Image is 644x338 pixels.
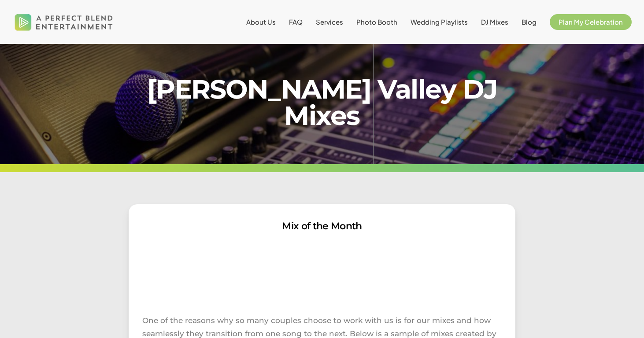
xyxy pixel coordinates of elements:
[316,18,343,26] span: Services
[289,18,303,26] span: FAQ
[522,18,537,26] span: Blog
[142,218,502,235] h3: Mix of the Month
[411,18,468,26] span: Wedding Playlists
[289,18,303,26] a: FAQ
[481,18,508,26] span: DJ Mixes
[559,18,623,26] span: Plan My Celebration
[550,18,632,26] a: Plan My Celebration
[411,18,468,26] a: Wedding Playlists
[129,76,515,129] h1: [PERSON_NAME] Valley DJ Mixes
[356,18,397,26] a: Photo Booth
[246,18,276,26] span: About Us
[246,18,276,26] a: About Us
[356,18,397,26] span: Photo Booth
[481,18,508,26] a: DJ Mixes
[12,6,115,38] img: A Perfect Blend Entertainment
[522,18,537,26] a: Blog
[316,18,343,26] a: Services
